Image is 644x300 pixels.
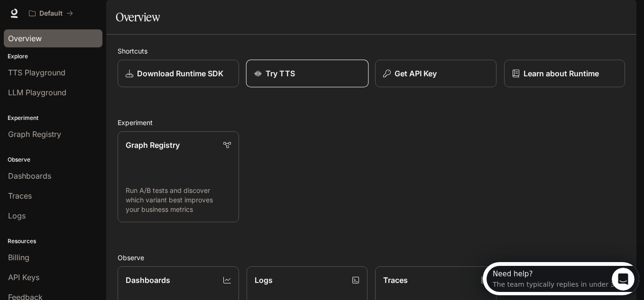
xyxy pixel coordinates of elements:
p: Download Runtime SDK [137,68,223,79]
a: Graph RegistryRun A/B tests and discover which variant best improves your business metrics [118,131,239,222]
div: Open Intercom Messenger [4,4,164,30]
iframe: Intercom live chat discovery launcher [483,262,639,295]
p: Try TTS [266,68,295,79]
p: Learn about Runtime [524,68,599,79]
h2: Experiment [118,118,625,127]
div: Need help? [10,8,136,16]
iframe: Intercom live chat [612,268,635,291]
p: Traces [383,274,408,286]
p: Get API Key [395,68,437,79]
p: Graph Registry [126,139,180,151]
p: Run A/B tests and discover which variant best improves your business metrics [126,186,231,214]
p: Default [39,9,63,18]
button: All workspaces [25,4,77,23]
p: Logs [255,274,273,286]
p: Dashboards [126,274,170,286]
h1: Overview [116,8,160,27]
a: Download Runtime SDK [118,60,239,87]
h2: Shortcuts [118,46,625,56]
button: Get API Key [375,60,497,87]
a: Learn about Runtime [504,60,626,87]
a: Try TTS [246,60,368,88]
div: The team typically replies in under 3h [10,16,136,26]
h2: Observe [118,253,625,263]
